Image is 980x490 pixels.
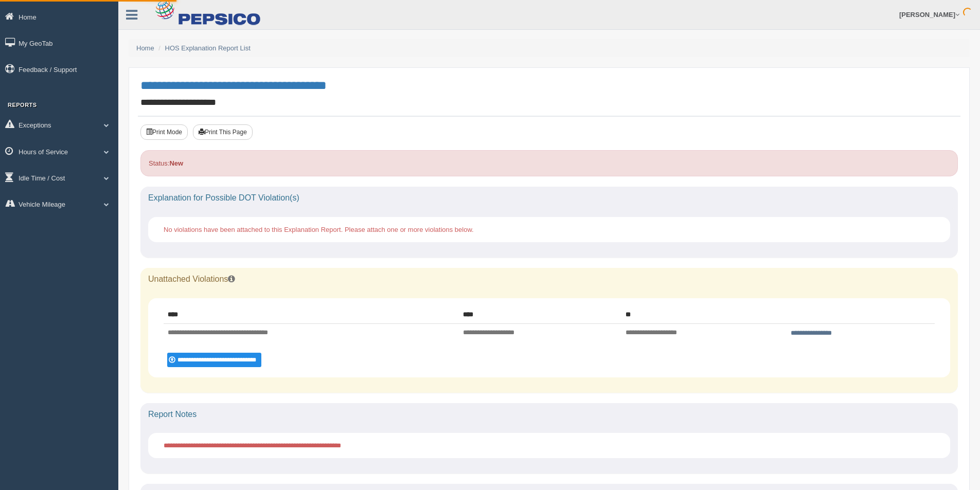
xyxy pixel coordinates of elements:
[140,150,958,176] div: Status:
[164,226,474,233] span: No violations have been attached to this Explanation Report. Please attach one or more violations...
[140,403,958,426] div: Report Notes
[140,124,188,140] button: Print Mode
[165,44,251,52] a: HOS Explanation Report List
[193,124,253,140] button: Print This Page
[136,44,154,52] a: Home
[169,159,183,167] strong: New
[140,268,958,291] div: Unattached Violations
[140,187,958,209] div: Explanation for Possible DOT Violation(s)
